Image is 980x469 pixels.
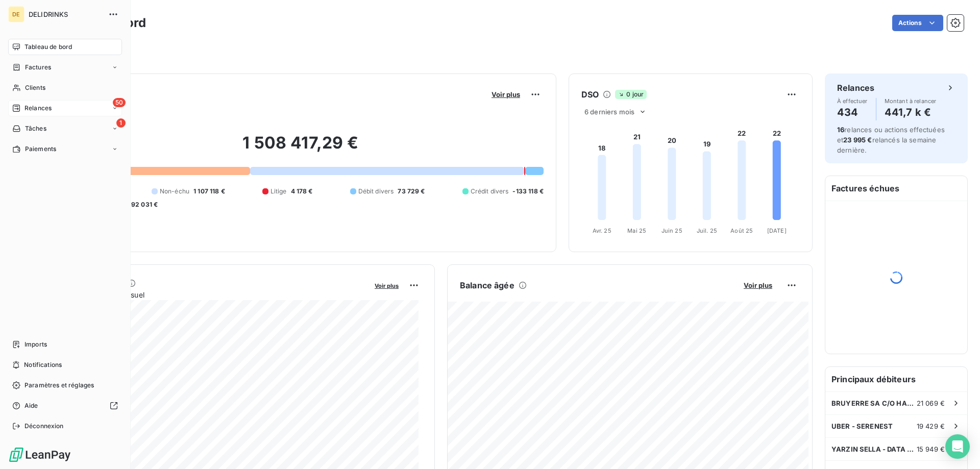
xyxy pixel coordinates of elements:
[661,227,682,234] tspan: Juin 25
[885,98,937,104] span: Montant à relancer
[271,187,287,196] span: Litige
[24,422,64,431] span: Déconnexion
[25,144,56,154] span: Paiements
[697,227,717,234] tspan: Juil. 25
[767,227,787,234] tspan: [DATE]
[741,281,775,290] button: Voir plus
[892,15,943,31] button: Actions
[744,281,772,289] span: Voir plus
[837,82,874,94] h6: Relances
[837,104,868,120] h4: 434
[843,136,872,144] span: 23 995 €
[8,398,122,414] a: Aide
[25,63,51,72] span: Factures
[488,90,523,99] button: Voir plus
[917,422,945,430] span: 19 429 €
[831,445,917,453] span: YARZIN SELLA - DATA DOG 21 - [GEOGRAPHIC_DATA] 9EME
[113,98,126,107] span: 50
[945,434,970,459] div: Open Intercom Messenger
[24,381,94,390] span: Paramètres et réglages
[116,118,126,128] span: 1
[831,422,893,430] span: UBER - SERENEST
[627,227,646,234] tspan: Mai 25
[25,124,46,133] span: Tâches
[375,282,399,289] span: Voir plus
[58,289,367,300] span: Chiffre d'affaires mensuel
[160,187,189,196] span: Non-échu
[25,83,45,92] span: Clients
[358,187,394,196] span: Débit divers
[8,447,71,463] img: Logo LeanPay
[730,227,753,234] tspan: Août 25
[29,10,102,18] span: DELIDRINKS
[24,340,47,349] span: Imports
[581,88,599,101] h6: DSO
[584,108,634,116] span: 6 derniers mois
[885,104,937,120] h4: 441,7 k €
[831,399,917,407] span: BRUYERRE SA C/O HANAGROUP
[492,90,520,98] span: Voir plus
[24,401,38,410] span: Aide
[24,42,72,52] span: Tableau de bord
[372,281,402,290] button: Voir plus
[593,227,611,234] tspan: Avr. 25
[837,126,844,134] span: 16
[128,200,158,209] span: -92 031 €
[615,90,647,99] span: 0 jour
[471,187,509,196] span: Crédit divers
[837,126,945,154] span: relances ou actions effectuées et relancés la semaine dernière.
[512,187,544,196] span: -133 118 €
[398,187,425,196] span: 73 729 €
[58,133,544,163] h2: 1 508 417,29 €
[193,187,225,196] span: 1 107 118 €
[837,98,868,104] span: À effectuer
[8,6,24,22] div: DE
[24,104,52,113] span: Relances
[825,176,967,201] h6: Factures échues
[825,367,967,391] h6: Principaux débiteurs
[917,399,945,407] span: 21 069 €
[291,187,313,196] span: 4 178 €
[460,279,514,291] h6: Balance âgée
[917,445,945,453] span: 15 949 €
[24,360,62,369] span: Notifications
